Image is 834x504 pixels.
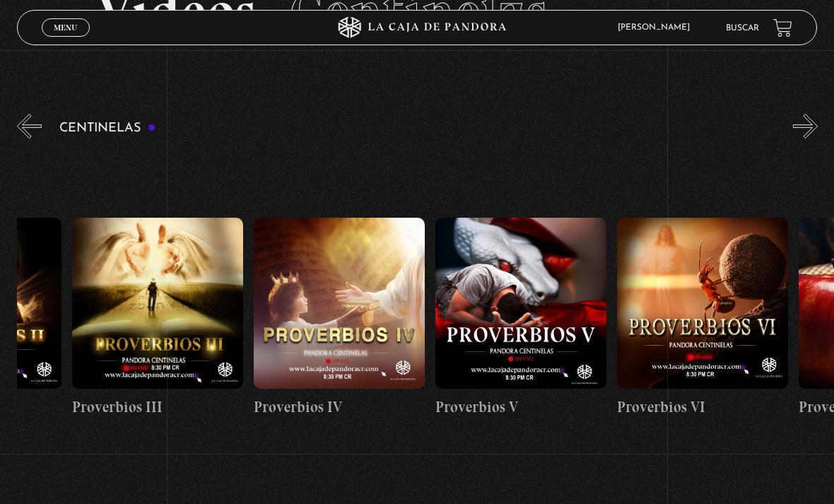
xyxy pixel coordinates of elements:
button: Next [793,114,818,139]
span: [PERSON_NAME] [611,23,704,32]
a: Proverbios IV [254,149,425,486]
a: Proverbios III [72,149,243,486]
a: Proverbios VI [617,149,788,486]
button: Previous [17,114,42,139]
span: Cerrar [49,35,83,45]
h3: Centinelas [59,122,156,135]
h4: Proverbios V [435,396,606,418]
a: Buscar [726,24,759,33]
h4: Proverbios IV [254,396,425,418]
h4: Proverbios VI [617,396,788,418]
a: View your shopping cart [773,18,792,37]
h4: Proverbios III [72,396,243,418]
span: Menu [54,23,77,32]
a: Proverbios V [435,149,606,486]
